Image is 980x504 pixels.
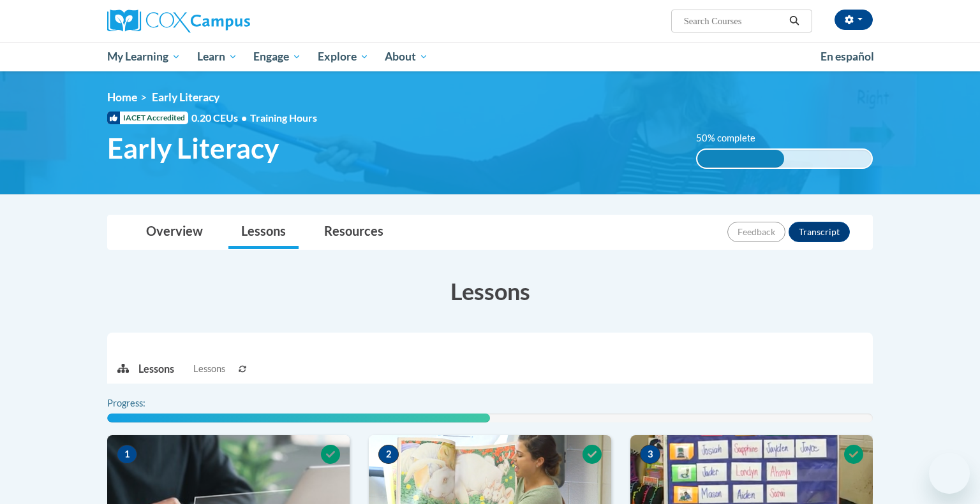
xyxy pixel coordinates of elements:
span: About [385,49,428,64]
span: Explore [318,49,369,64]
span: 0.20 CEUs [191,111,250,125]
div: 50% complete [697,150,785,168]
a: En español [812,43,882,70]
label: 50% complete [696,131,769,145]
span: En español [820,50,874,63]
span: IACET Accredited [107,112,188,124]
a: Resources [311,215,396,249]
a: About [377,42,437,71]
span: Training Hours [250,112,317,124]
a: Lessons [228,215,299,249]
button: Feedback [727,222,785,242]
img: Cox Campus [107,10,250,32]
input: Search Courses [683,13,785,29]
a: Cox Campus [107,10,350,32]
label: Progress: [107,396,181,410]
span: • [241,112,247,124]
div: Main menu [88,42,892,71]
span: Early Literacy [107,131,279,165]
p: Lessons [138,362,174,376]
span: 3 [640,445,660,464]
button: Search [785,13,804,29]
span: Lessons [193,362,225,376]
a: My Learning [99,42,189,71]
span: My Learning [107,49,181,64]
span: Early Literacy [152,90,219,104]
iframe: Button to launch messaging window [929,453,970,494]
span: Engage [253,49,301,64]
span: 2 [378,445,399,464]
button: Account Settings [835,10,873,30]
a: Overview [133,215,216,249]
a: Engage [245,42,309,71]
a: Learn [189,42,246,71]
h3: Lessons [107,275,873,307]
span: 1 [117,445,137,464]
span: Learn [197,49,237,64]
a: Explore [309,42,377,71]
a: Home [107,90,137,104]
button: Transcript [789,222,850,242]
